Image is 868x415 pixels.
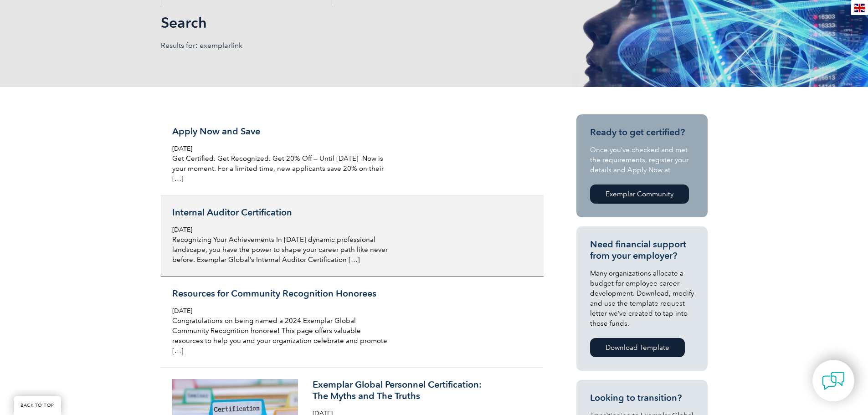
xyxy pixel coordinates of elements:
h3: Exemplar Global Personnel Certification: The Myths and The Truths [313,379,529,402]
h1: Search [161,14,511,31]
a: Internal Auditor Certification [DATE] Recognizing Your Achievements In [DATE] dynamic professiona... [161,195,544,277]
span: [DATE] [172,226,192,234]
span: [DATE] [172,145,192,153]
img: contact-chat.png [822,369,845,392]
a: BACK TO TOP [14,396,61,415]
p: Congratulations on being named a 2024 Exemplar Global Community Recognition honoree! This page of... [172,316,388,356]
img: en [854,4,865,12]
h3: Internal Auditor Certification [172,207,388,218]
a: Exemplar Community [590,184,689,204]
h3: Need financial support from your employer? [590,239,694,261]
p: Many organizations allocate a budget for employee career development. Download, modify and use th... [590,268,694,328]
a: Resources for Community Recognition Honorees [DATE] Congratulations on being named a 2024 Exempla... [161,277,544,368]
p: Once you’ve checked and met the requirements, register your details and Apply Now at [590,145,694,175]
h3: Resources for Community Recognition Honorees [172,288,388,299]
p: Recognizing Your Achievements In [DATE] dynamic professional landscape, you have the power to sha... [172,235,388,265]
span: [DATE] [172,307,192,315]
a: Apply Now and Save [DATE] Get Certified. Get Recognized. Get 20% Off — Until [DATE] Now is your m... [161,114,544,195]
a: Download Template [590,338,685,357]
p: Get Certified. Get Recognized. Get 20% Off — Until [DATE] Now is your moment. For a limited time,... [172,154,388,184]
p: Results for: exemplarlink [161,41,434,51]
h3: Looking to transition? [590,392,694,404]
h3: Apply Now and Save [172,126,388,137]
h3: Ready to get certified? [590,127,694,138]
